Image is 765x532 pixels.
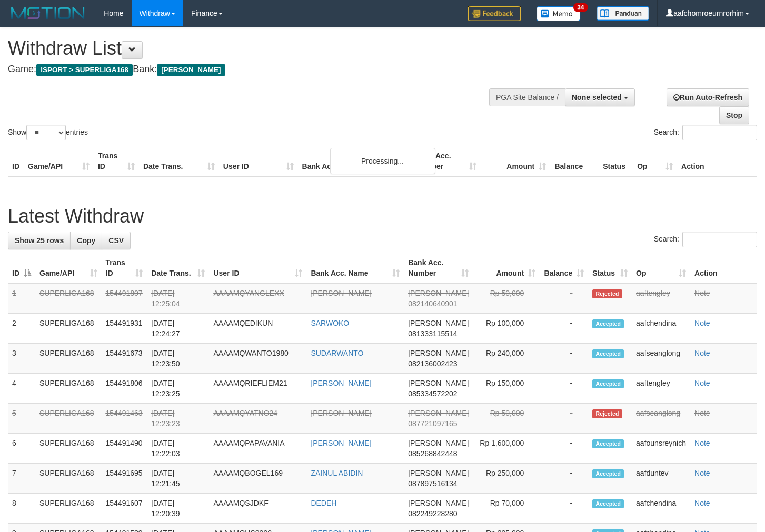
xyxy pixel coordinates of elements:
a: Note [694,349,710,357]
a: Show 25 rows [8,232,71,249]
h1: Withdraw List [8,38,500,59]
div: PGA Site Balance / [489,88,565,106]
td: - [540,404,588,434]
th: Status [599,146,633,176]
span: Accepted [592,469,624,478]
span: Copy 085334572202 to clipboard [408,389,457,398]
td: [DATE] 12:20:39 [147,494,209,524]
td: AAAAMQYANGLEXX [209,283,306,314]
a: Note [694,409,710,417]
span: Accepted [592,439,624,448]
span: ISPORT > SUPERLIGA168 [36,64,133,76]
th: Balance: activate to sort column ascending [540,253,588,283]
th: Balance [550,146,599,176]
span: [PERSON_NAME] [408,409,469,417]
input: Search: [682,125,757,140]
th: Op [633,146,677,176]
span: Copy 085268842448 to clipboard [408,449,457,458]
td: Rp 100,000 [473,314,540,344]
td: AAAAMQSJDKF [209,494,306,524]
th: User ID [219,146,298,176]
h4: Game: Bank: [8,64,500,75]
span: [PERSON_NAME] [408,499,469,507]
span: Rejected [592,409,622,418]
td: AAAAMQEDIKUN [209,314,306,344]
td: - [540,464,588,494]
a: Copy [70,232,102,249]
td: 7 [8,464,35,494]
td: 2 [8,314,35,344]
td: [DATE] 12:25:04 [147,283,209,314]
th: ID: activate to sort column descending [8,253,35,283]
a: CSV [102,232,131,249]
th: Bank Acc. Number: activate to sort column ascending [404,253,473,283]
input: Search: [682,232,757,247]
td: 6 [8,434,35,464]
th: Amount: activate to sort column ascending [473,253,540,283]
a: Note [694,379,710,387]
a: SARWOKO [311,319,349,327]
th: Game/API [24,146,94,176]
td: - [540,434,588,464]
td: aafchendina [632,314,690,344]
td: 3 [8,344,35,374]
td: 154491695 [102,464,147,494]
th: Status: activate to sort column ascending [588,253,632,283]
img: panduan.png [597,6,649,21]
span: Copy 082140640901 to clipboard [408,299,457,308]
span: Accepted [592,349,624,358]
th: Bank Acc. Name [298,146,412,176]
span: [PERSON_NAME] [408,319,469,327]
span: Copy 087721097165 to clipboard [408,419,457,428]
th: Trans ID [94,146,139,176]
td: Rp 50,000 [473,404,540,434]
a: [PERSON_NAME] [311,379,371,387]
div: Processing... [330,148,435,174]
span: Show 25 rows [15,236,64,245]
td: - [540,494,588,524]
td: - [540,283,588,314]
td: AAAAMQRIEFLIEM21 [209,374,306,404]
td: SUPERLIGA168 [35,314,102,344]
a: Note [694,289,710,297]
td: aafseanglong [632,404,690,434]
label: Show entries [8,125,88,140]
a: ZAINUL ABIDIN [311,469,363,477]
td: 154491931 [102,314,147,344]
td: AAAAMQWANTO1980 [209,344,306,374]
span: [PERSON_NAME] [408,379,469,387]
span: [PERSON_NAME] [408,469,469,477]
td: 154491490 [102,434,147,464]
span: 34 [573,3,588,12]
span: None selected [572,93,622,102]
th: Date Trans.: activate to sort column ascending [147,253,209,283]
td: [DATE] 12:23:25 [147,374,209,404]
th: Op: activate to sort column ascending [632,253,690,283]
td: - [540,374,588,404]
td: 154491607 [102,494,147,524]
span: [PERSON_NAME] [408,439,469,447]
a: Note [694,499,710,507]
td: Rp 150,000 [473,374,540,404]
td: 154491806 [102,374,147,404]
span: Accepted [592,499,624,508]
td: [DATE] 12:23:50 [147,344,209,374]
span: Accepted [592,379,624,388]
td: Rp 240,000 [473,344,540,374]
label: Search: [654,232,757,247]
th: Action [690,253,757,283]
span: Copy 082136002423 to clipboard [408,359,457,368]
th: Amount [481,146,550,176]
td: 154491463 [102,404,147,434]
td: SUPERLIGA168 [35,434,102,464]
span: Copy [77,236,95,245]
td: SUPERLIGA168 [35,344,102,374]
td: - [540,344,588,374]
span: Copy 082249228280 to clipboard [408,509,457,518]
td: Rp 1,600,000 [473,434,540,464]
a: Note [694,319,710,327]
td: 5 [8,404,35,434]
td: AAAAMQYATNO24 [209,404,306,434]
td: SUPERLIGA168 [35,374,102,404]
a: SUDARWANTO [311,349,363,357]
